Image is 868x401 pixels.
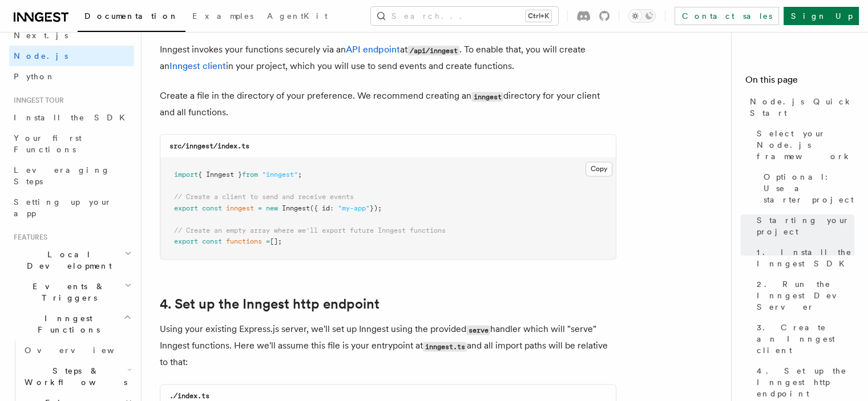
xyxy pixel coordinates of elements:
span: Next.js [14,31,68,40]
span: // Create an empty array where we'll export future Inngest functions [174,226,446,234]
h4: On this page [745,73,854,91]
span: ({ id [310,204,330,212]
a: Python [9,66,134,87]
span: new [266,204,278,212]
code: /api/inngest [407,46,459,55]
button: Local Development [9,244,134,276]
button: Search...Ctrl+K [371,7,558,25]
p: Using your existing Express.js server, we'll set up Inngest using the provided handler which will... [160,321,616,370]
a: Your first Functions [9,128,134,160]
span: Local Development [9,249,124,272]
button: Inngest Functions [9,308,134,340]
span: Python [14,72,55,81]
span: Leveraging Steps [14,165,110,186]
kbd: Ctrl+K [526,10,551,22]
span: export [174,237,198,245]
span: // Create a client to send and receive events [174,193,354,201]
a: Optional: Use a starter project [759,167,854,210]
code: ./index.ts [169,392,209,400]
span: "my-app" [338,204,370,212]
span: Overview [25,346,142,355]
span: Optional: Use a starter project [764,171,854,205]
a: Select your Node.js framework [752,123,854,167]
span: "inngest" [262,171,298,179]
span: AgentKit [267,11,328,21]
span: = [258,204,262,212]
span: Starting your project [757,214,854,237]
span: export [174,204,198,212]
span: Events & Triggers [9,281,124,303]
span: }); [370,204,382,212]
a: Install the SDK [9,107,134,128]
span: Documentation [84,11,179,21]
span: Your first Functions [14,133,82,154]
span: 4. Set up the Inngest http endpoint [757,365,854,399]
span: Features [9,233,47,242]
code: inngest.ts [423,342,467,351]
span: const [202,237,222,245]
span: const [202,204,222,212]
span: Setting up your app [14,197,112,218]
span: import [174,171,198,179]
a: Examples [185,3,260,31]
code: src/inngest/index.ts [169,142,249,150]
span: Select your Node.js framework [757,128,854,162]
span: Inngest tour [9,96,64,105]
a: Inngest client [169,60,226,71]
a: 2. Run the Inngest Dev Server [752,274,854,317]
a: Documentation [78,3,185,32]
span: : [330,204,334,212]
a: 4. Set up the Inngest http endpoint [160,296,380,312]
span: { Inngest } [198,171,242,179]
span: 3. Create an Inngest client [757,322,854,356]
button: Events & Triggers [9,276,134,308]
span: Install the SDK [14,113,132,122]
a: 3. Create an Inngest client [752,317,854,361]
code: serve [466,325,490,335]
button: Steps & Workflows [20,361,134,392]
button: Toggle dark mode [628,9,656,23]
span: Node.js Quick Start [750,96,854,119]
p: Inngest invokes your functions securely via an at . To enable that, you will create an in your pr... [160,42,616,74]
span: inngest [226,204,254,212]
p: Create a file in the directory of your preference. We recommend creating an directory for your cl... [160,88,616,120]
span: functions [226,237,262,245]
code: inngest [471,92,503,102]
a: Overview [20,340,134,361]
a: AgentKit [260,3,334,31]
a: API endpoint [346,44,400,55]
a: Node.js [9,46,134,66]
span: Steps & Workflows [20,365,127,388]
span: 2. Run the Inngest Dev Server [757,278,854,313]
a: Setting up your app [9,192,134,224]
a: Next.js [9,25,134,46]
span: 1. Install the Inngest SDK [757,246,854,269]
span: Inngest [282,204,310,212]
span: []; [270,237,282,245]
span: ; [298,171,302,179]
span: from [242,171,258,179]
span: = [266,237,270,245]
button: Copy [586,161,612,176]
span: Examples [192,11,253,21]
a: Starting your project [752,210,854,242]
span: Node.js [14,51,68,60]
a: Sign Up [784,7,859,25]
span: Inngest Functions [9,313,123,335]
a: Leveraging Steps [9,160,134,192]
a: Contact sales [675,7,779,25]
a: 1. Install the Inngest SDK [752,242,854,274]
a: Node.js Quick Start [745,91,854,123]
